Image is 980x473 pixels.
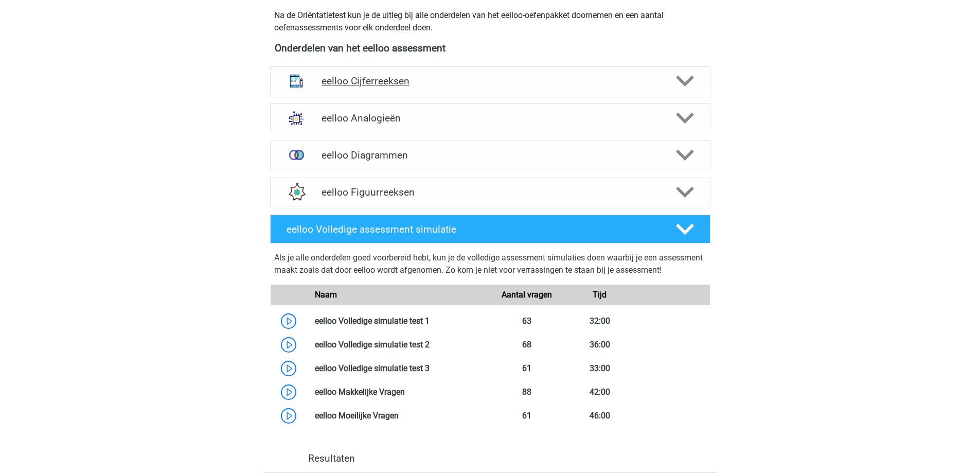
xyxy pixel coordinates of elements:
h4: eelloo Diagrammen [322,149,658,161]
h4: eelloo Analogieën [322,112,658,124]
div: Naam [307,289,490,301]
img: figuurreeksen [283,179,310,205]
a: analogieen eelloo Analogieën [266,103,715,132]
div: eelloo Moeilijke Vragen [307,410,490,422]
div: eelloo Volledige simulatie test 2 [307,339,490,351]
h4: Resultaten [308,452,709,464]
div: Als je alle onderdelen goed voorbereid hebt, kun je de volledige assessment simulaties doen waarb... [274,252,706,281]
img: analogieen [283,104,310,131]
div: Aantal vragen [490,289,563,301]
img: venn diagrammen [283,142,310,168]
a: eelloo Volledige assessment simulatie [266,215,715,243]
h4: eelloo Figuurreeksen [322,186,658,198]
h4: eelloo Volledige assessment simulatie [287,223,659,235]
h4: eelloo Cijferreeksen [322,75,658,87]
div: eelloo Volledige simulatie test 1 [307,315,490,327]
div: Tijd [563,289,636,301]
a: cijferreeksen eelloo Cijferreeksen [266,66,715,95]
a: venn diagrammen eelloo Diagrammen [266,141,715,169]
div: eelloo Volledige simulatie test 3 [307,362,490,375]
div: eelloo Makkelijke Vragen [307,386,490,398]
h4: Onderdelen van het eelloo assessment [275,42,706,54]
div: Na de Oriëntatietest kun je de uitleg bij alle onderdelen van het eelloo-oefenpakket doornemen en... [270,9,710,34]
a: figuurreeksen eelloo Figuurreeksen [266,178,715,206]
img: cijferreeksen [283,67,310,94]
